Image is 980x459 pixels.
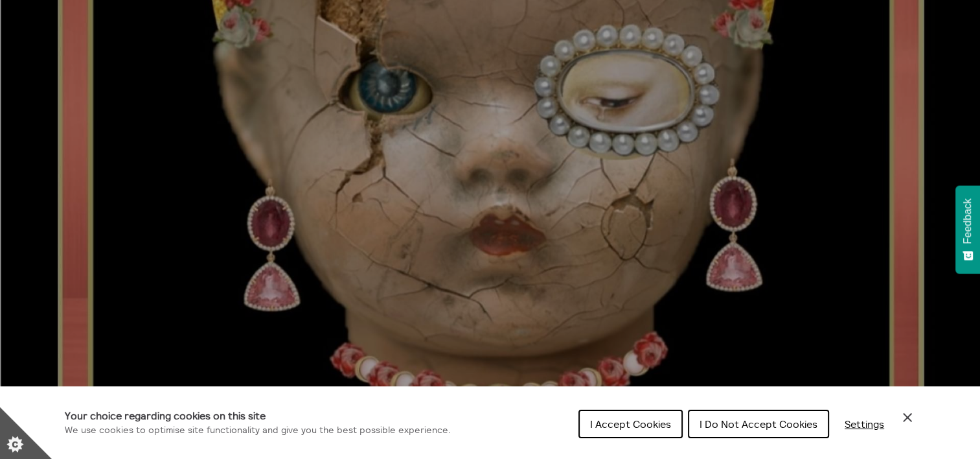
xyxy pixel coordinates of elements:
[65,423,451,438] p: We use cookies to optimise site functionality and give you the best possible experience.
[590,418,671,430] span: I Accept Cookies
[65,408,451,423] h1: Your choice regarding cookies on this site
[700,418,817,430] span: I Do Not Accept Cookies
[962,198,974,244] span: Feedback
[834,411,895,437] button: Settings
[845,418,884,430] span: Settings
[900,410,915,425] button: Close Cookie Control
[578,410,683,438] button: I Accept Cookies
[688,410,829,438] button: I Do Not Accept Cookies
[955,185,980,274] button: Feedback - Show survey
